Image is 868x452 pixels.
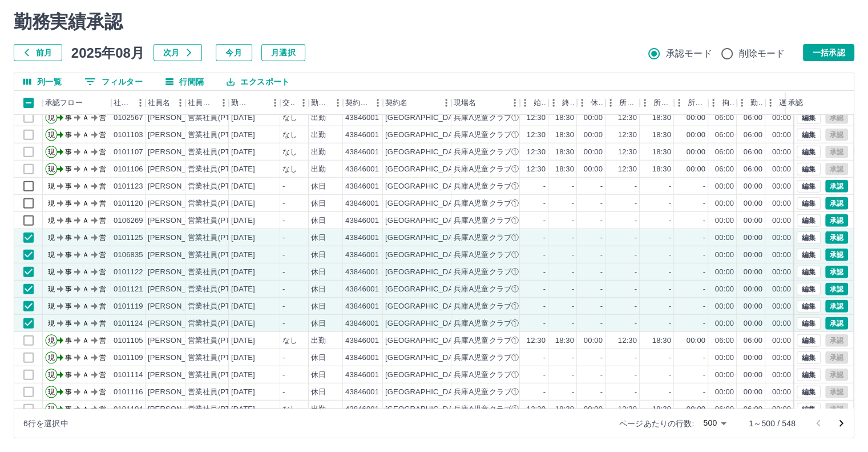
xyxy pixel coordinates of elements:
[797,300,821,313] button: 編集
[635,181,637,192] div: -
[188,91,215,115] div: 社員区分
[71,44,144,61] h5: 2025年08月
[715,130,734,141] div: 06:00
[797,266,821,278] button: 編集
[715,181,734,192] div: 00:00
[708,91,737,115] div: 拘束
[687,130,705,141] div: 00:00
[669,215,671,226] div: -
[739,47,785,61] span: 削除モード
[185,91,229,115] div: 社員区分
[744,198,762,209] div: 00:00
[797,403,821,415] button: 編集
[99,199,106,207] text: 営
[48,148,55,156] text: 現
[572,181,574,192] div: -
[543,250,546,261] div: -
[114,215,143,226] div: 0106269
[715,250,734,261] div: 00:00
[797,369,821,381] button: 編集
[188,181,248,192] div: 営業社員(PT契約)
[345,164,379,175] div: 43846001
[652,164,671,175] div: 18:30
[543,233,546,243] div: -
[114,181,143,192] div: 0101123
[385,250,464,261] div: [GEOGRAPHIC_DATA]
[48,131,55,139] text: 現
[454,198,519,209] div: 兵庫A児童クラブ①
[48,234,55,242] text: 現
[652,113,671,123] div: 18:30
[699,415,730,431] div: 500
[188,198,248,209] div: 営業社員(PT契約)
[772,250,791,261] div: 00:00
[114,130,143,141] div: 0101103
[385,233,464,243] div: [GEOGRAPHIC_DATA]
[584,113,603,123] div: 00:00
[687,147,705,158] div: 00:00
[65,182,72,190] text: 事
[99,182,106,190] text: 営
[311,181,326,192] div: 休日
[652,147,671,158] div: 18:30
[688,91,706,115] div: 所定休憩
[600,215,603,226] div: -
[584,147,603,158] div: 00:00
[825,197,848,210] button: 承認
[280,91,309,115] div: 交通費
[640,91,674,115] div: 所定終業
[562,91,575,115] div: 終業
[188,130,248,141] div: 営業社員(PT契約)
[506,94,523,111] button: メニュー
[618,113,637,123] div: 12:30
[14,73,71,90] button: 列選択
[543,267,546,278] div: -
[345,233,379,243] div: 43846001
[715,233,734,243] div: 00:00
[154,44,202,61] button: 次月
[825,283,848,295] button: 承認
[231,113,255,123] div: [DATE]
[216,44,252,61] button: 今月
[311,130,326,141] div: 出勤
[345,113,379,123] div: 43846001
[385,91,407,115] div: 契約名
[345,250,379,261] div: 43846001
[687,164,705,175] div: 00:00
[454,233,519,243] div: 兵庫A児童クラブ①
[744,250,762,261] div: 00:00
[744,233,762,243] div: 00:00
[114,147,143,158] div: 0101107
[572,250,574,261] div: -
[619,91,637,115] div: 所定開始
[605,91,640,115] div: 所定開始
[188,267,248,278] div: 営業社員(PT契約)
[385,198,464,209] div: [GEOGRAPHIC_DATA]
[148,164,210,175] div: [PERSON_NAME]
[369,94,386,111] button: メニュー
[797,334,821,347] button: 編集
[188,215,248,226] div: 営業社員(PT契約)
[99,234,106,242] text: 営
[231,164,255,175] div: [DATE]
[737,91,765,115] div: 勤務
[825,300,848,313] button: 承認
[148,181,210,192] div: [PERSON_NAME]
[231,181,255,192] div: [DATE]
[543,215,546,226] div: -
[715,215,734,226] div: 00:00
[311,147,326,158] div: 出勤
[82,234,89,242] text: Ａ
[674,91,708,115] div: 所定休憩
[715,164,734,175] div: 06:00
[584,130,603,141] div: 00:00
[572,198,574,209] div: -
[385,267,464,278] div: [GEOGRAPHIC_DATA]
[148,91,170,115] div: 社員名
[65,165,72,173] text: 事
[572,215,574,226] div: -
[600,181,603,192] div: -
[231,91,251,115] div: 勤務日
[572,233,574,243] div: -
[618,130,637,141] div: 12:30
